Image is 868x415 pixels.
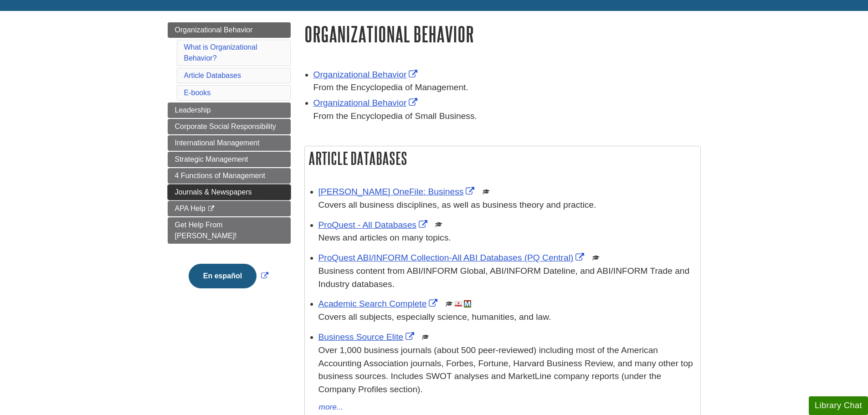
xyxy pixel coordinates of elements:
a: APA Help [168,201,291,216]
p: Business content from ABI/INFORM Global, ABI/INFORM Dateline, and ABI/INFORM Trade and Industry d... [318,265,696,291]
span: Strategic Management [175,155,248,163]
img: Scholarly or Peer Reviewed [446,300,453,307]
span: Get Help From [PERSON_NAME]! [175,221,237,240]
div: From the Encyclopedia of Small Business. [313,110,701,123]
img: MeL (Michigan electronic Library) [464,300,471,307]
a: Organizational Behavior [168,22,291,38]
img: Scholarly or Peer Reviewed [483,188,490,195]
a: Link opens in new window [318,187,477,196]
a: Leadership [168,102,291,118]
button: more... [318,401,344,414]
a: Strategic Management [168,152,291,167]
h1: Organizational Behavior [304,22,701,46]
a: Link opens in new window [313,70,420,79]
img: Audio & Video [455,300,462,307]
a: What is Organizational Behavior? [184,43,257,62]
button: En español [189,264,257,288]
span: Leadership [175,106,211,114]
h2: Article Databases [305,146,700,170]
p: Covers all business disciplines, as well as business theory and practice. [318,199,696,212]
img: Scholarly or Peer Reviewed [435,221,442,228]
a: Link opens in new window [318,220,430,230]
p: Covers all subjects, especially science, humanities, and law. [318,311,696,324]
img: Scholarly or Peer Reviewed [592,254,600,261]
a: Article Databases [184,72,241,79]
a: International Management [168,135,291,151]
p: News and articles on many topics. [318,231,696,245]
a: Corporate Social Responsibility [168,119,291,134]
div: From the Encyclopedia of Management. [313,81,701,94]
a: Journals & Newspapers [168,184,291,200]
a: E-books [184,89,211,97]
span: Corporate Social Responsibility [175,123,276,130]
a: Get Help From [PERSON_NAME]! [168,217,291,244]
a: Link opens in new window [313,98,420,108]
span: International Management [175,139,260,147]
button: Library Chat [809,396,868,415]
p: Over 1,000 business journals (about 500 peer-reviewed) including most of the American Accounting ... [318,344,696,396]
span: Organizational Behavior [175,26,253,34]
a: Link opens in new window [318,253,587,262]
div: Guide Page Menu [168,22,291,304]
img: Scholarly or Peer Reviewed [422,333,429,341]
span: Journals & Newspapers [175,188,252,196]
span: 4 Functions of Management [175,172,265,179]
a: Link opens in new window [318,332,417,342]
i: This link opens in a new window [207,206,215,212]
a: 4 Functions of Management [168,168,291,184]
span: APA Help [175,205,205,212]
a: Link opens in new window [186,272,271,280]
a: Link opens in new window [318,299,440,308]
